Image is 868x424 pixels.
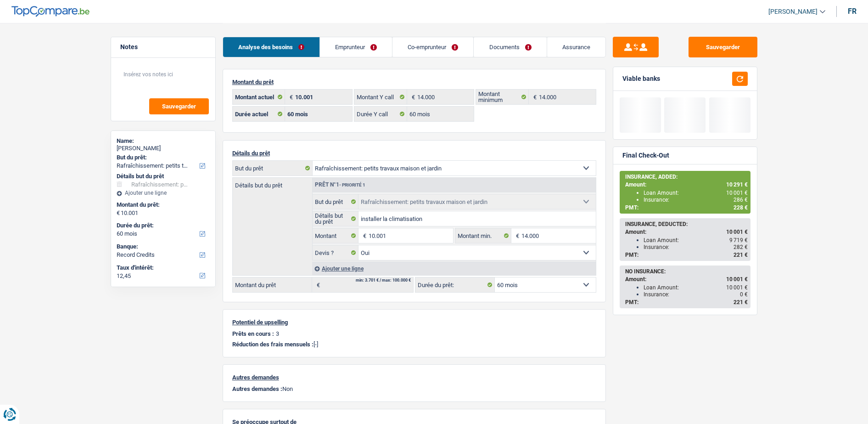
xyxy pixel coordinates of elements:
[117,145,210,152] div: [PERSON_NAME]
[622,152,669,159] div: Final Check-Out
[313,211,359,226] label: Détails but du prêt
[117,222,208,229] label: Durée du prêt:
[232,341,596,348] p: [-]
[320,37,392,57] a: Emprunteur
[511,228,521,243] span: €
[233,277,312,292] label: Montant du prêt
[625,268,748,275] div: NO INSURANCE:
[233,90,286,104] label: Montant actuel
[232,341,314,348] span: Réduction des frais mensuels :
[734,197,748,203] span: 286 €
[392,37,473,57] a: Co-emprunteur
[726,276,748,283] span: 10 001 €
[625,221,748,227] div: INSURANCE, DEDUCTED:
[644,190,748,196] div: Loan Amount:
[768,8,818,16] span: [PERSON_NAME]
[354,90,407,104] label: Montant Y call
[644,237,748,243] div: Loan Amount:
[313,182,368,188] div: Prêt n°1
[644,284,748,291] div: Loan Amount:
[407,90,417,104] span: €
[339,182,365,187] span: - Priorité 1
[313,228,359,243] label: Montant
[625,229,748,235] div: Amount:
[117,173,210,180] div: Détails but du prêt
[734,244,748,250] span: 282 €
[476,90,529,104] label: Montant minimum
[848,7,857,16] div: fr
[149,98,209,114] button: Sauvegarder
[547,37,605,57] a: Assurance
[233,107,286,121] label: Durée actuel
[117,264,208,271] label: Taux d'intérêt:
[734,299,748,305] span: 221 €
[117,201,208,209] label: Montant du prêt:
[726,190,748,196] span: 10 001 €
[232,319,596,326] p: Potentiel de upselling
[117,154,208,161] label: But du prêt:
[625,276,748,283] div: Amount:
[356,278,411,283] div: min: 3.701 € / max: 100.000 €
[761,4,825,19] a: [PERSON_NAME]
[285,90,295,104] span: €
[455,228,511,243] label: Montant min.
[689,37,757,57] button: Sauvegarder
[117,243,208,250] label: Banque:
[312,277,322,292] span: €
[415,277,495,292] label: Durée du prêt:
[529,90,539,104] span: €
[312,262,596,275] div: Ajouter une ligne
[223,37,319,57] a: Analyse des besoins
[313,245,359,260] label: Devis ?
[11,6,90,17] img: TopCompare Logo
[117,209,120,217] span: €
[233,161,313,175] label: But du prêt
[729,237,748,243] span: 9 719 €
[734,252,748,258] span: 221 €
[232,330,274,337] p: Prêts en cours :
[232,374,596,381] p: Autres demandes
[358,228,369,243] span: €
[313,194,359,209] label: But du prêt
[120,43,206,51] h5: Notes
[232,150,596,157] p: Détails du prêt
[232,79,596,85] p: Montant du prêt
[644,244,748,250] div: Insurance:
[354,107,407,121] label: Durée Y call
[232,385,282,392] span: Autres demandes :
[622,75,660,83] div: Viable banks
[117,190,210,196] div: Ajouter une ligne
[625,299,748,305] div: PMT:
[644,291,748,298] div: Insurance:
[734,204,748,211] span: 228 €
[232,385,596,392] p: Non
[625,204,748,211] div: PMT:
[162,103,196,109] span: Sauvegarder
[625,252,748,258] div: PMT:
[233,178,312,188] label: Détails but du prêt
[276,330,279,337] p: 3
[726,284,748,291] span: 10 001 €
[740,291,748,298] span: 0 €
[625,181,748,188] div: Amount:
[117,137,210,145] div: Name:
[726,181,748,188] span: 10 291 €
[625,174,748,180] div: INSURANCE, ADDED:
[474,37,546,57] a: Documents
[644,197,748,203] div: Insurance:
[726,229,748,235] span: 10 001 €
